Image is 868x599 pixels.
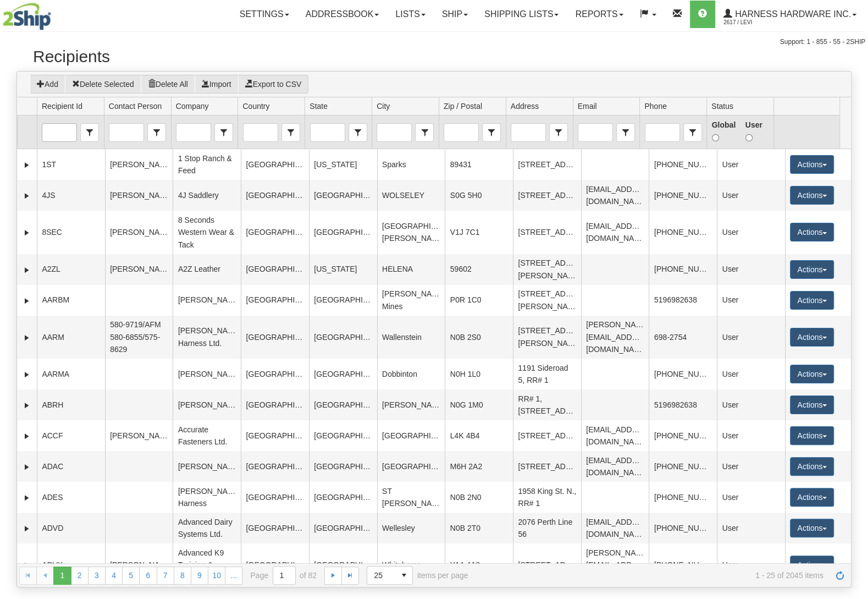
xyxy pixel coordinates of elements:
span: Phone [644,101,666,112]
input: Page 1 [273,567,295,584]
a: Expand [21,431,32,442]
span: select [81,124,98,141]
label: Global [712,119,742,144]
td: N0H 1L0 [445,359,513,389]
span: Email [616,123,635,142]
td: ACCF [37,420,105,451]
span: select [215,124,233,141]
td: [PERSON_NAME][EMAIL_ADDRESS][DOMAIN_NAME] [581,543,649,586]
a: 2 [71,567,89,584]
button: Delete Selected [65,75,141,94]
td: [PERSON_NAME] [105,149,173,180]
td: RR# 1, [STREET_ADDRESS] [513,389,581,420]
td: [GEOGRAPHIC_DATA] [309,543,377,586]
span: State [309,101,328,112]
td: [STREET_ADDRESS] [513,451,581,482]
td: filter cell [706,116,773,149]
td: A2ZL [37,254,105,285]
a: Expand [21,295,32,306]
iframe: chat widget [843,243,867,355]
td: 1 Stop Ranch & Feed [173,149,241,180]
input: Company [176,124,211,141]
a: 10 [208,567,225,584]
a: Expand [21,461,32,472]
td: Advanced K9 Training & Service [173,543,241,586]
td: Sparks [377,149,445,180]
td: Wallenstein [377,316,445,359]
a: 8 [174,567,191,584]
td: 59602 [445,254,513,285]
td: User [717,180,785,211]
td: [PERSON_NAME] [173,451,241,482]
td: 5196982638 [649,389,717,420]
td: [PERSON_NAME] [105,211,173,254]
td: AARMA [37,359,105,389]
td: [GEOGRAPHIC_DATA] [309,180,377,211]
td: filter cell [573,116,640,149]
td: [PHONE_NUMBER] [649,149,717,180]
button: Actions [790,519,834,537]
td: [GEOGRAPHIC_DATA] [377,451,445,482]
span: items per page [367,566,468,585]
span: Page of 82 [250,566,317,585]
td: [PERSON_NAME] [173,359,241,389]
td: WOLSELEY [377,180,445,211]
span: select [617,124,634,141]
input: User [745,134,753,141]
a: Go to the next page [324,567,342,584]
input: Global [712,134,719,141]
span: Address [511,101,539,112]
span: Country [242,101,269,112]
td: 1958 King St. N., RR# 1 [513,482,581,513]
a: Settings [231,1,297,28]
td: [GEOGRAPHIC_DATA] [309,451,377,482]
a: Reports [567,1,631,28]
a: Expand [21,400,32,411]
td: [GEOGRAPHIC_DATA] [309,482,377,513]
span: Contact Person [147,123,166,142]
span: City [415,123,434,142]
td: [PERSON_NAME] [105,543,173,586]
td: [GEOGRAPHIC_DATA] [241,285,309,316]
td: AARBM [37,285,105,316]
td: ADAC [37,451,105,482]
td: filter cell [237,116,305,149]
span: Phone [683,123,702,142]
span: select [349,124,367,141]
a: Expand [21,560,32,571]
td: [PHONE_NUMBER] [649,420,717,451]
a: 3 [88,567,106,584]
a: 7 [157,567,174,584]
td: Y1A 4A8 [445,543,513,586]
a: Expand [21,160,32,171]
td: V1J 7C1 [445,211,513,254]
input: Phone [645,124,679,141]
td: [GEOGRAPHIC_DATA] [241,254,309,285]
td: User [717,359,785,389]
td: 4J Saddlery [173,180,241,211]
td: filter cell [639,116,706,149]
a: Harness Hardware Inc. 2617 / Levi [715,1,865,28]
input: State [311,124,345,141]
span: Company [176,101,209,112]
td: N0B 2T0 [445,513,513,543]
button: Actions [790,488,834,507]
td: [GEOGRAPHIC_DATA] [241,389,309,420]
a: Addressbook [297,1,388,28]
a: 4 [105,567,123,584]
td: [EMAIL_ADDRESS][DOMAIN_NAME] [581,420,649,451]
td: [PERSON_NAME][EMAIL_ADDRESS][DOMAIN_NAME] [581,316,649,359]
a: Expand [21,332,32,343]
td: User [717,389,785,420]
td: L4K 4B4 [445,420,513,451]
div: Support: 1 - 855 - 55 - 2SHIP [3,37,865,47]
a: 5 [122,567,140,584]
button: Actions [790,291,834,310]
td: 8 Seconds Western Wear & Tack [173,211,241,254]
button: Add [30,75,65,94]
span: Page 1 [53,567,71,584]
td: [PHONE_NUMBER] [649,180,717,211]
td: [GEOGRAPHIC_DATA] [309,513,377,543]
span: Company [214,123,233,142]
td: [PERSON_NAME] [173,389,241,420]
